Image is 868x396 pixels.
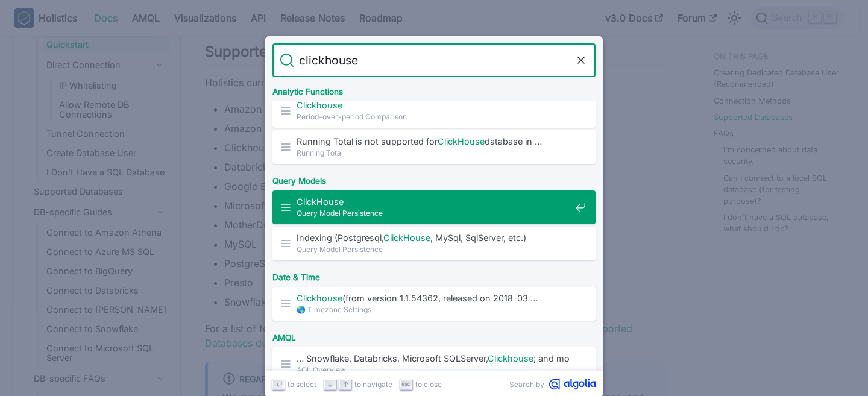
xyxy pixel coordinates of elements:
[341,380,350,389] svg: Arrow up
[549,379,596,390] svg: Algolia
[415,379,442,390] span: to close
[297,111,570,122] span: Period-over-period Comparison
[270,77,598,101] div: Analytic Functions
[272,347,596,381] a: … Snowflake, Databricks, Microsoft SQLServer,Clickhouse; and more are being …AQL Overview
[297,304,570,315] span: 🌎 Timezone Settings
[272,227,596,260] a: Indexing (Postgresql,ClickHouse, MySql, SqlServer, etc.)Query Model Persistence
[272,287,596,321] a: Clickhouse(from version 1.1.54362, released on 2018-03 …🌎 Timezone Settings
[297,207,570,219] span: Query Model Persistence
[325,380,335,389] svg: Arrow down
[294,43,574,77] input: Search docs
[288,379,316,390] span: to select
[297,292,570,304] span: (from version 1.1.54362, released on 2018-03 …
[270,263,598,287] div: Date & Time
[297,364,570,376] span: AQL Overview
[297,232,570,244] span: Indexing (Postgresql, , MySql, SqlServer, etc.)
[509,379,544,390] span: Search by
[297,244,570,255] span: Query Model Persistence
[488,353,533,363] mark: Clickhouse
[297,147,570,159] span: Running Total
[272,130,596,164] a: Running Total is not supported forClickHousedatabase in …Running Total
[297,293,342,303] mark: Clickhouse
[401,380,410,389] svg: Escape key
[509,379,596,390] a: Search byAlgolia
[297,136,570,147] span: Running Total is not supported for database in …
[574,53,588,68] button: Clear the query
[274,380,283,389] svg: Enter key
[297,353,570,364] span: … Snowflake, Databricks, Microsoft SQLServer, ; and more are being …
[272,94,596,128] a: ClickhousePeriod-over-period Comparison
[270,323,598,347] div: AMQL
[297,196,344,207] mark: ClickHouse
[272,190,596,224] a: ClickHouseQuery Model Persistence
[438,136,485,146] mark: ClickHouse
[297,100,342,110] mark: Clickhouse
[354,379,392,390] span: to navigate
[383,233,430,243] mark: ClickHouse
[270,166,598,190] div: Query Models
